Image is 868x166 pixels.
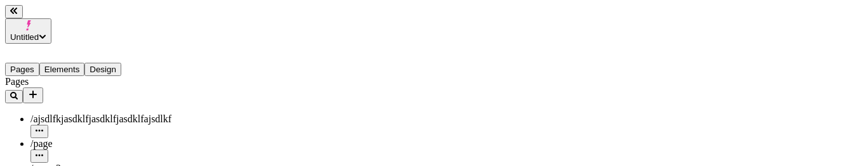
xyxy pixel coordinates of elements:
[5,10,185,22] p: Cookie Test Route
[39,63,85,76] button: Elements
[84,63,121,76] button: Design
[5,63,39,76] button: Pages
[10,32,39,42] span: Untitled
[23,87,43,103] button: Add new
[30,113,171,124] span: /ajsdlfkjasdklfjasdklfjasdklfajsdlkf
[5,76,157,87] div: Pages
[5,18,51,44] button: Untitled
[30,138,53,149] span: /page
